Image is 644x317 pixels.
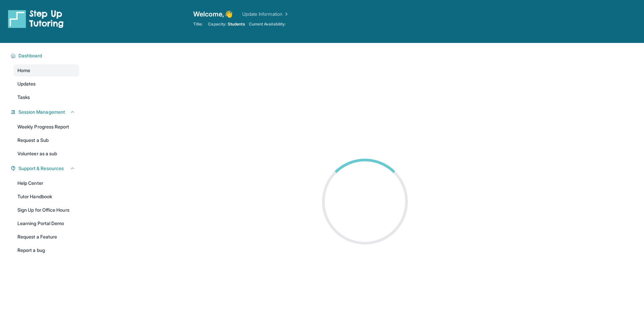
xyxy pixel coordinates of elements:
[193,9,233,19] span: Welcome, 👋
[18,165,64,172] span: Support & Resources
[16,52,75,59] button: Dashboard
[18,52,42,59] span: Dashboard
[16,109,75,115] button: Session Management
[8,9,64,28] img: logo
[242,11,289,17] a: Update Information
[16,165,75,172] button: Support & Resources
[13,121,79,133] a: Weekly Progress Report
[13,148,79,160] a: Volunteer as a sub
[13,244,79,256] a: Report a bug
[13,204,79,216] a: Sign Up for Office Hours
[13,91,79,103] a: Tasks
[13,191,79,203] a: Tutor Handbook
[193,21,203,27] span: Title:
[249,21,286,27] span: Current Availability:
[18,109,65,115] span: Session Management
[17,67,30,74] span: Home
[13,78,79,90] a: Updates
[13,64,79,76] a: Home
[282,11,289,17] img: Chevron Right
[13,231,79,243] a: Request a Feature
[13,177,79,189] a: Help Center
[17,81,36,87] span: Updates
[228,21,245,27] span: Students
[17,94,30,101] span: Tasks
[208,21,226,27] span: Capacity:
[13,217,79,229] a: Learning Portal Demo
[13,134,79,146] a: Request a Sub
